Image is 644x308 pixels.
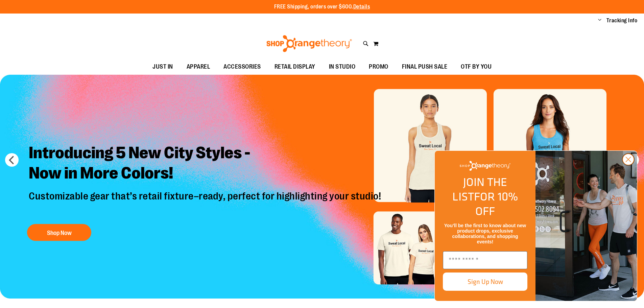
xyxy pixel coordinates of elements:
[329,59,356,74] span: IN STUDIO
[443,273,527,291] button: Sign Up Now
[369,59,388,74] span: PROMO
[362,59,395,75] a: PROMO
[428,144,644,308] div: FLYOUT Form
[454,59,498,75] a: OTF BY YOU
[474,188,518,219] span: FOR 10% OFF
[535,151,637,301] img: Shop Orangtheory
[461,59,492,74] span: OTF BY YOU
[443,251,527,269] input: Enter email
[187,59,210,74] span: APPAREL
[24,138,388,244] a: Introducing 5 New City Styles -Now in More Colors! Customizable gear that’s retail fixture–ready,...
[395,59,454,75] a: FINAL PUSH SALE
[622,153,635,166] button: Close dialog
[5,153,19,167] button: prev
[180,59,217,75] a: APPAREL
[275,59,315,74] span: RETAIL DISPLAY
[274,3,370,11] p: FREE Shipping, orders over $600.
[444,223,526,244] span: You’ll be the first to know about new product drops, exclusive collaborations, and shopping events!
[598,17,601,24] button: Account menu
[265,35,353,52] img: Shop Orangetheory
[146,59,180,75] a: JUST IN
[402,59,448,74] span: FINAL PUSH SALE
[322,59,362,75] a: IN STUDIO
[152,59,173,74] span: JUST IN
[268,59,322,75] a: RETAIL DISPLAY
[24,138,388,190] h2: Introducing 5 New City Styles - Now in More Colors!
[606,17,638,24] a: Tracking Info
[460,161,510,171] img: Shop Orangetheory
[353,4,370,10] a: Details
[452,173,507,205] span: JOIN THE LIST
[217,59,268,75] a: ACCESSORIES
[223,59,261,74] span: ACCESSORIES
[24,190,388,217] p: Customizable gear that’s retail fixture–ready, perfect for highlighting your studio!
[27,224,91,241] button: Shop Now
